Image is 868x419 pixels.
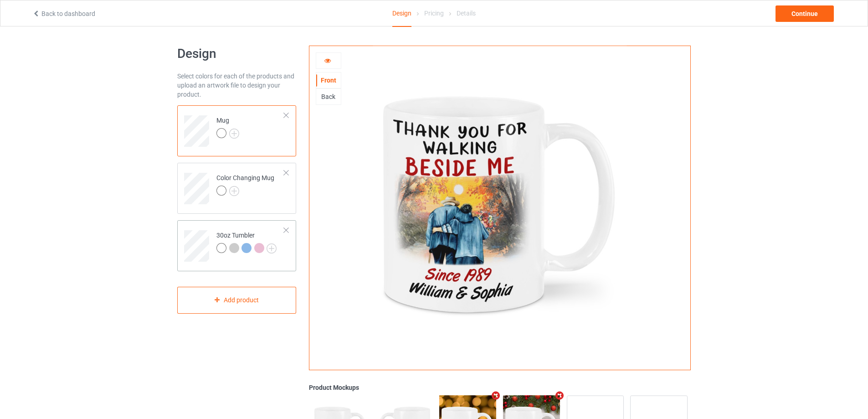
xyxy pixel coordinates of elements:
[216,231,277,253] div: 30oz Tumbler
[229,186,239,196] img: svg+xml;base64,PD94bWwgdmVyc2lvbj0iMS4wIiBlbmNvZGluZz0iVVRGLTgiPz4KPHN2ZyB3aWR0aD0iMjJweCIgaGVpZ2...
[216,173,274,195] div: Color Changing Mug
[392,0,411,27] div: Design
[776,5,834,22] div: Continue
[177,163,296,214] div: Color Changing Mug
[229,129,239,139] img: svg+xml;base64,PD94bWwgdmVyc2lvbj0iMS4wIiBlbmNvZGluZz0iVVRGLTgiPz4KPHN2ZyB3aWR0aD0iMjJweCIgaGVpZ2...
[554,391,565,400] i: Remove mockup
[177,46,296,62] h1: Design
[309,383,691,392] div: Product Mockups
[490,391,502,400] i: Remove mockup
[177,72,296,99] div: Select colors for each of the products and upload an artwork file to design your product.
[424,0,444,26] div: Pricing
[177,105,296,156] div: Mug
[177,287,296,314] div: Add product
[316,92,341,101] div: Back
[177,220,296,271] div: 30oz Tumbler
[457,0,476,26] div: Details
[32,10,95,17] a: Back to dashboard
[267,243,277,253] img: svg+xml;base64,PD94bWwgdmVyc2lvbj0iMS4wIiBlbmNvZGluZz0iVVRGLTgiPz4KPHN2ZyB3aWR0aD0iMjJweCIgaGVpZ2...
[316,76,341,85] div: Front
[216,116,239,138] div: Mug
